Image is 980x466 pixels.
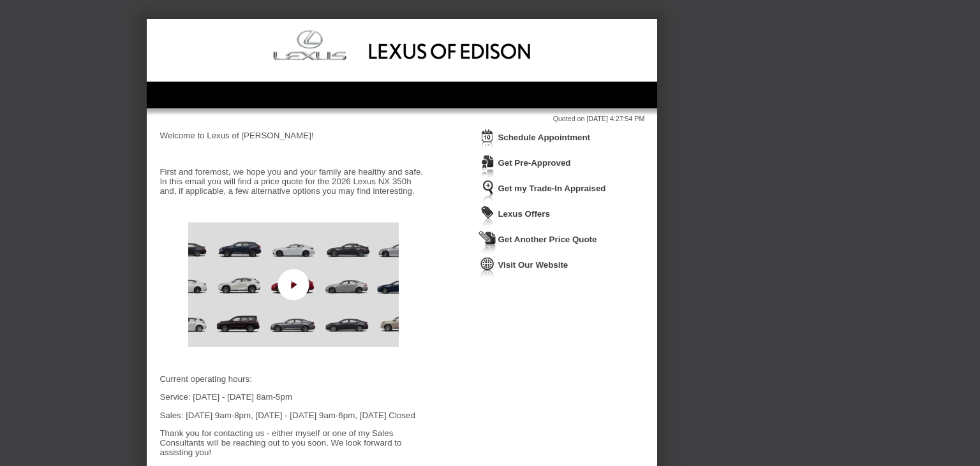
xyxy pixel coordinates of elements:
[498,184,605,193] a: Get my Trade-In Appraised
[498,260,568,270] a: Visit Our Website
[160,392,427,402] p: Service: [DATE] - [DATE] 8am-5pm
[479,205,496,229] img: Icon_WeeklySpecials.png
[160,428,427,457] p: Thank you for contacting us - either myself or one of my Sales Consultants will be reaching out t...
[160,131,427,140] p: Welcome to Lexus of [PERSON_NAME]!
[479,231,496,254] img: Icon_GetQuote.png
[479,129,496,152] img: Icon_ScheduleAppointment.png
[498,158,570,168] a: Get Pre-Approved
[479,154,496,178] img: Icon_CreditApproval.png
[498,133,590,142] a: Schedule Appointment
[498,235,597,244] a: Get Another Price Quote
[160,374,427,384] p: Current operating hours:
[160,115,644,122] div: Quoted on [DATE] 4:27:54 PM
[727,145,980,466] iframe: Chat Assistance
[498,209,549,219] a: Lexus Offers
[160,167,427,196] p: First and foremost, we hope you and your family are healthy and safe. In this email you will find...
[479,256,496,280] img: Icon_VisitWebsite.png
[479,180,496,203] img: Icon_TradeInAppraisal.png
[160,411,427,420] p: Sales: [DATE] 9am-8pm, [DATE] - [DATE] 9am-6pm, [DATE] Closed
